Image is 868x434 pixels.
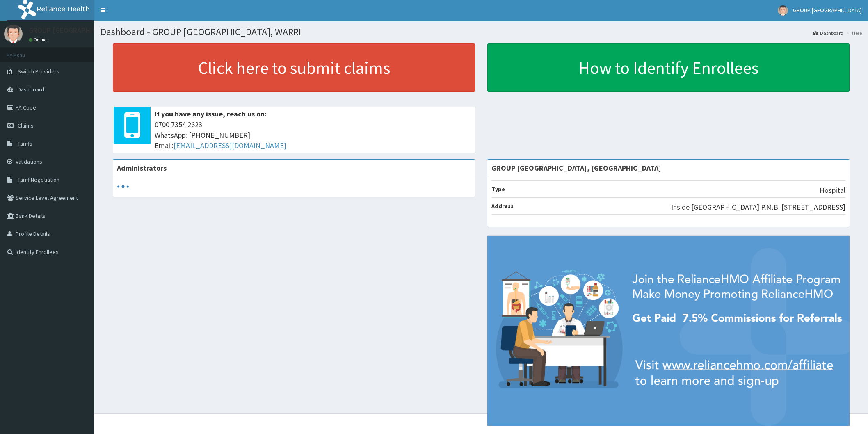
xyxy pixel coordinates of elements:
span: Dashboard [18,86,44,93]
strong: GROUP [GEOGRAPHIC_DATA], [GEOGRAPHIC_DATA] [491,163,661,173]
p: GROUP [GEOGRAPHIC_DATA] [29,27,120,34]
p: Inside [GEOGRAPHIC_DATA] P.M.B. [STREET_ADDRESS] [671,202,845,212]
span: Claims [18,122,34,129]
b: Type [491,185,505,193]
span: 0700 7354 2623 WhatsApp: [PHONE_NUMBER] Email: [155,119,471,151]
svg: audio-loading [117,180,129,193]
a: Click here to submit claims [113,43,475,92]
a: [EMAIL_ADDRESS][DOMAIN_NAME] [174,141,286,150]
span: GROUP [GEOGRAPHIC_DATA] [793,7,862,14]
p: Hospital [820,185,845,196]
span: Tariffs [18,140,32,147]
b: If you have any issue, reach us on: [155,109,267,119]
h1: Dashboard - GROUP [GEOGRAPHIC_DATA], WARRI [101,27,862,37]
img: User Image [4,25,23,43]
b: Address [491,202,514,210]
a: Dashboard [813,30,843,37]
b: Administrators [117,163,167,173]
img: provider-team-banner.png [487,236,850,426]
span: Tariff Negotiation [18,176,59,183]
li: Here [844,30,862,37]
img: User Image [778,5,788,16]
span: Switch Providers [18,68,59,75]
a: Online [29,37,48,43]
a: How to Identify Enrollees [487,43,850,92]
